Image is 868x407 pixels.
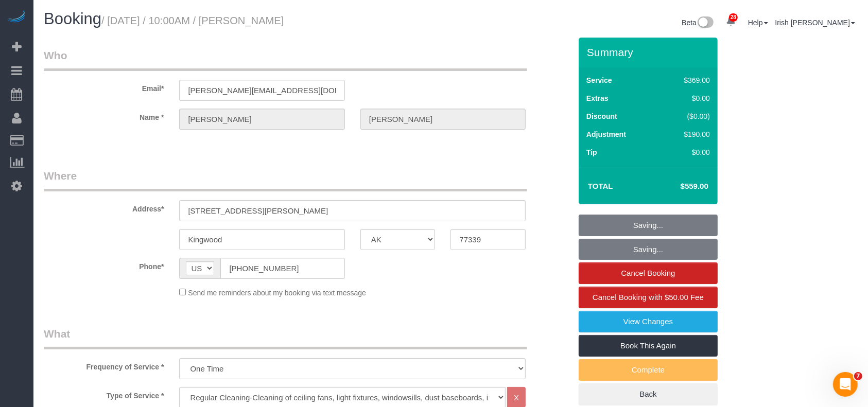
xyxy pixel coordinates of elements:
[179,109,344,130] input: First Name*
[721,10,741,33] a: 28
[662,75,710,85] div: $369.00
[662,129,710,139] div: $190.00
[179,80,344,101] input: Email*
[650,182,708,191] h4: $559.00
[593,293,704,302] span: Cancel Booking with $50.00 Fee
[729,13,738,22] span: 28
[36,258,171,272] label: Phone*
[6,10,27,25] img: Automaid Logo
[854,372,862,380] span: 7
[360,109,526,130] input: Last Name*
[586,111,617,121] label: Discount
[579,335,718,357] a: Book This Again
[44,326,527,349] legend: What
[586,93,609,103] label: Extras
[662,93,710,103] div: $0.00
[833,372,858,397] iframe: Intercom live chat
[587,46,713,58] h3: Summary
[36,358,171,372] label: Frequency of Service *
[44,48,527,71] legend: Who
[36,80,171,94] label: Email*
[101,15,284,26] small: / [DATE] / 10:00AM / [PERSON_NAME]
[36,200,171,214] label: Address*
[36,387,171,401] label: Type of Service *
[662,111,710,121] div: ($0.00)
[44,168,527,191] legend: Where
[775,19,855,27] a: Irish [PERSON_NAME]
[220,258,344,279] input: Phone*
[586,147,597,157] label: Tip
[588,182,613,190] strong: Total
[179,229,344,250] input: City*
[579,311,718,332] a: View Changes
[579,262,718,284] a: Cancel Booking
[586,75,612,85] label: Service
[188,289,366,297] span: Send me reminders about my booking via text message
[697,16,714,30] img: New interface
[682,19,714,27] a: Beta
[662,147,710,157] div: $0.00
[748,19,768,27] a: Help
[44,10,101,28] span: Booking
[579,287,718,308] a: Cancel Booking with $50.00 Fee
[36,109,171,122] label: Name *
[450,229,526,250] input: Zip Code*
[579,383,718,405] a: Back
[586,129,626,139] label: Adjustment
